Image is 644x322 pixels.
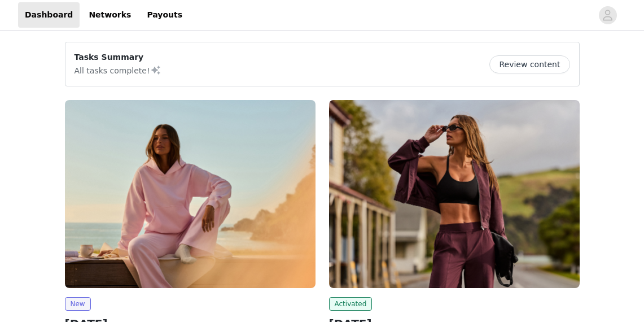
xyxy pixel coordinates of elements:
a: Dashboard [18,2,80,28]
div: avatar [602,6,613,24]
span: New [65,297,91,311]
a: Networks [82,2,138,28]
span: Activated [329,297,373,311]
p: All tasks complete! [75,63,161,77]
p: Tasks Summary [75,51,161,63]
button: Review content [489,55,569,73]
img: Fabletics [329,100,580,288]
img: Fabletics [65,100,316,288]
a: Payouts [140,2,189,28]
